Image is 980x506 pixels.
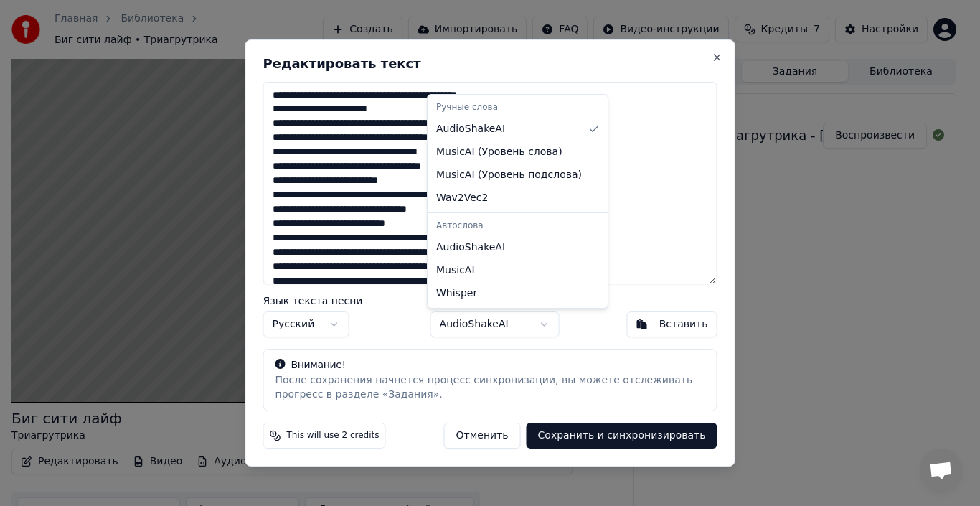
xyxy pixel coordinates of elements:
div: Вставить [659,317,708,332]
div: После сохранения начнется процесс синхронизации, вы можете отслеживать прогресс в разделе «Задания». [275,374,705,403]
label: Язык текста песни [263,296,363,306]
span: Whisper [436,286,477,301]
button: Отменить [444,423,521,449]
div: Ручные слова [430,98,605,118]
span: MusicAI ( Уровень слова ) [436,145,562,159]
div: Автослова [430,216,605,236]
span: AudioShakeAI [436,240,505,255]
h2: Редактировать текст [263,57,717,70]
button: Сохранить и синхронизировать [527,423,717,449]
span: This will use 2 credits [287,430,380,441]
span: AudioShakeAI [436,122,505,136]
div: Внимание! [275,358,705,373]
span: MusicAI [436,263,475,278]
span: MusicAI ( Уровень подслова ) [436,168,582,182]
span: Wav2Vec2 [436,191,488,205]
